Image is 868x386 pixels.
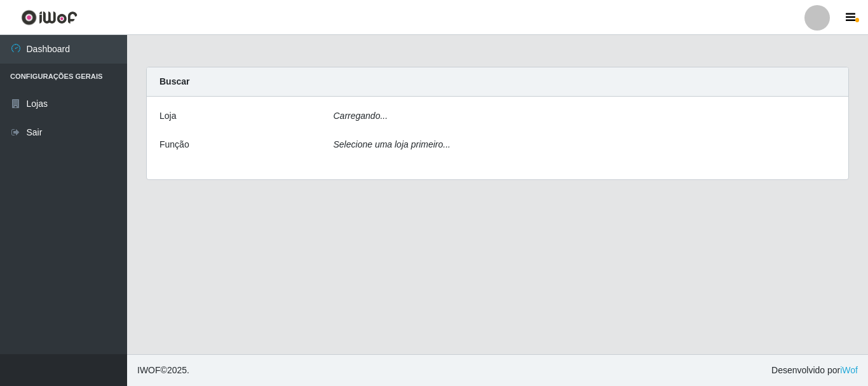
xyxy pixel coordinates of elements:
[771,364,858,377] span: Desenvolvido por
[334,111,388,121] i: Carregando...
[137,365,161,375] span: IWOF
[840,365,858,375] a: iWof
[159,76,189,86] strong: Buscar
[21,10,78,25] img: CoreUI Logo
[137,364,189,377] span: © 2025 .
[159,138,189,151] label: Função
[334,139,451,149] i: Selecione uma loja primeiro...
[159,109,176,123] label: Loja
